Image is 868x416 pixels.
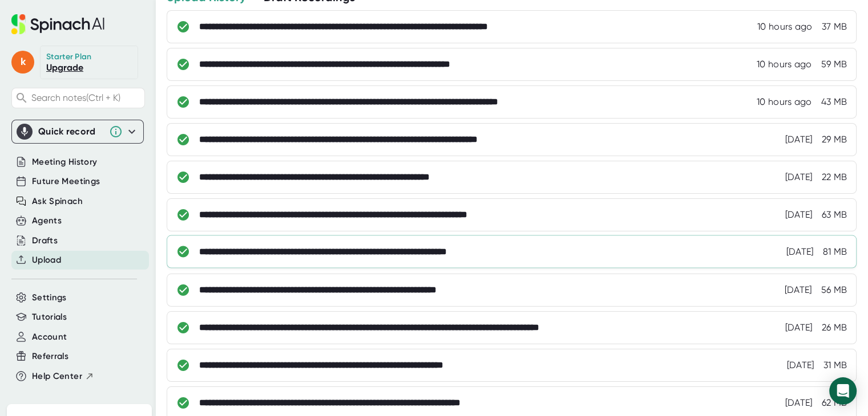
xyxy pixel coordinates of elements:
[32,331,67,344] button: Account
[823,360,847,371] div: 31 MB
[32,234,58,247] button: Drafts
[32,291,67,304] button: Settings
[46,52,92,62] div: Starter Plan
[821,284,847,296] div: 56 MB
[32,350,68,363] button: Referrals
[829,377,857,405] div: Open Intercom Messenger
[757,21,813,32] div: 10/6/2025, 5:38:46 PM
[786,246,814,258] div: 10/2/2025, 12:23:33 PM
[32,156,97,169] button: Meeting History
[822,21,847,32] div: 37 MB
[17,120,139,143] div: Quick record
[822,134,847,145] div: 29 MB
[822,322,847,333] div: 26 MB
[31,92,142,103] span: Search notes (Ctrl + K)
[785,397,813,409] div: 10/1/2025, 4:21:30 AM
[32,311,67,324] button: Tutorials
[822,397,847,409] div: 62 MB
[32,254,61,267] button: Upload
[822,209,847,221] div: 63 MB
[32,370,94,383] button: Help Center
[821,59,847,70] div: 59 MB
[757,59,812,70] div: 10/6/2025, 5:36:45 PM
[46,62,83,73] a: Upgrade
[785,172,813,183] div: 10/3/2025, 1:35:29 PM
[823,246,847,258] div: 81 MB
[32,195,83,208] button: Ask Spinach
[787,360,814,371] div: 10/1/2025, 7:09:17 PM
[38,126,103,137] div: Quick record
[32,175,100,188] button: Future Meetings
[11,51,34,74] span: k
[821,96,847,108] div: 43 MB
[32,370,82,383] span: Help Center
[757,96,812,108] div: 10/6/2025, 5:13:57 PM
[785,209,813,221] div: 10/3/2025, 1:33:04 PM
[785,134,813,145] div: 10/3/2025, 3:56:56 PM
[785,284,812,296] div: 10/1/2025, 7:11:44 PM
[785,322,813,333] div: 10/1/2025, 7:09:53 PM
[822,172,847,183] div: 22 MB
[32,214,62,227] button: Agents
